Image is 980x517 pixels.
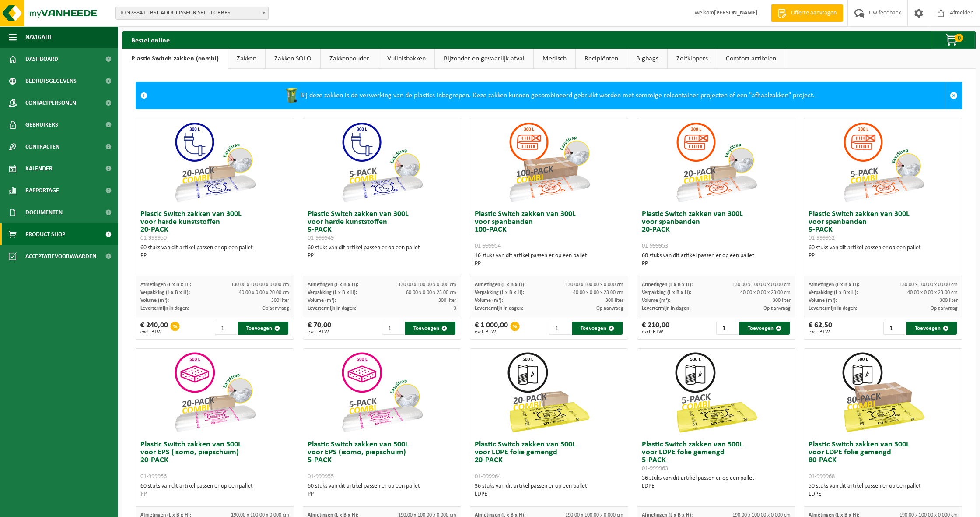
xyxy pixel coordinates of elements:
[605,298,623,303] span: 300 liter
[405,322,455,335] button: Toevoegen
[808,322,832,335] div: € 62,50
[883,322,905,335] input: 1
[808,235,835,241] span: 01-999952
[25,245,96,267] span: Acceptatievoorwaarden
[308,473,334,480] span: 01-999955
[122,31,178,48] h2: Bestel online
[308,329,331,335] span: excl. BTW
[672,349,760,436] img: 01-999963
[717,49,785,69] a: Comfort artikelen
[152,82,945,109] div: Bij deze zakken is de verwerking van de plastics inbegrepen. Deze zakken kunnen gecombineerd gebr...
[505,118,593,206] img: 01-999954
[338,118,426,206] img: 01-999949
[239,290,289,295] span: 40.00 x 0.00 x 20.00 cm
[642,475,791,490] div: 36 stuks van dit artikel passen er op een pallet
[668,49,717,69] a: Zelfkippers
[308,306,356,311] span: Levertermijn in dagen:
[576,49,627,69] a: Recipiënten
[25,202,63,223] span: Documenten
[308,322,331,335] div: € 70,00
[25,136,59,158] span: Contracten
[140,473,167,480] span: 01-999956
[945,82,962,109] a: Sluit melding
[435,49,533,69] a: Bijzonder en gevaarlijk afval
[808,490,958,498] div: LDPE
[642,282,693,287] span: Afmetingen (L x B x H):
[475,441,624,480] h3: Plastic Switch zakken van 500L voor LDPE folie gemengd 20-PACK
[642,298,670,303] span: Volume (m³):
[308,210,457,242] h3: Plastic Switch zakken van 300L voor harde kunststoffen 5-PACK
[140,210,290,242] h3: Plastic Switch zakken van 300L voor harde kunststoffen 20-PACK
[789,9,839,18] span: Offerte aanvragen
[931,31,975,49] button: 0
[475,290,524,295] span: Verpakking (L x B x H):
[238,322,288,335] button: Toevoegen
[840,349,927,436] img: 01-999968
[627,49,667,69] a: Bigbags
[228,49,265,69] a: Zakken
[565,282,623,287] span: 130.00 x 100.00 x 0.000 cm
[475,210,624,250] h3: Plastic Switch zakken van 300L voor spanbanden 100-PACK
[140,252,290,260] div: PP
[25,70,77,92] span: Bedrijfsgegevens
[739,322,790,335] button: Toevoegen
[406,290,456,295] span: 60.00 x 0.00 x 23.00 cm
[140,282,191,287] span: Afmetingen (L x B x H):
[642,465,668,472] span: 01-999963
[25,26,52,48] span: Navigatie
[475,260,624,268] div: PP
[25,180,59,202] span: Rapportage
[116,7,268,19] span: 10-978841 - BST ADOUCISSEUR SRL - LOBBES
[321,49,378,69] a: Zakkenhouder
[266,49,320,69] a: Zakken SOLO
[308,252,457,260] div: PP
[740,290,791,295] span: 40.00 x 0.00 x 23.00 cm
[907,290,958,295] span: 40.00 x 0.00 x 23.00 cm
[171,349,259,436] img: 01-999956
[308,235,334,241] span: 01-999949
[338,349,426,436] img: 01-999955
[642,260,791,268] div: PP
[140,490,290,498] div: PP
[140,244,290,260] div: 60 stuks van dit artikel passen er op een pallet
[25,48,58,70] span: Dashboard
[808,329,832,335] span: excl. BTW
[642,441,791,472] h3: Plastic Switch zakken van 500L voor LDPE folie gemengd 5-PACK
[955,34,963,42] span: 0
[808,473,835,480] span: 01-999968
[642,210,791,250] h3: Plastic Switch zakken van 300L voor spanbanden 20-PACK
[773,298,791,303] span: 300 liter
[308,441,457,480] h3: Plastic Switch zakken van 500L voor EPS (isomo, piepschuim) 5-PACK
[931,306,958,311] span: Op aanvraag
[25,223,65,245] span: Product Shop
[840,118,927,206] img: 01-999952
[808,441,958,480] h3: Plastic Switch zakken van 500L voor LDPE folie gemengd 80-PACK
[596,306,623,311] span: Op aanvraag
[308,290,357,295] span: Verpakking (L x B x H):
[25,114,58,136] span: Gebruikers
[115,7,269,20] span: 10-978841 - BST ADOUCISSEUR SRL - LOBBES
[572,322,623,335] button: Toevoegen
[534,49,575,69] a: Medisch
[475,482,624,498] div: 36 stuks van dit artikel passen er op een pallet
[808,482,958,498] div: 50 stuks van dit artikel passen er op een pallet
[140,322,168,335] div: € 240,00
[906,322,957,335] button: Toevoegen
[808,290,858,295] span: Verpakking (L x B x H):
[308,490,457,498] div: PP
[271,298,289,303] span: 300 liter
[283,87,300,104] img: WB-0240-HPE-GN-50.png
[763,306,791,311] span: Op aanvraag
[454,306,456,311] span: 3
[378,49,434,69] a: Vuilnisbakken
[642,252,791,268] div: 60 stuks van dit artikel passen er op een pallet
[808,252,958,260] div: PP
[140,235,167,241] span: 01-999950
[262,306,289,311] span: Op aanvraag
[940,298,958,303] span: 300 liter
[642,243,668,249] span: 01-999953
[475,490,624,498] div: LDPE
[808,306,857,311] span: Levertermijn in dagen:
[231,282,289,287] span: 130.00 x 100.00 x 0.000 cm
[642,482,791,490] div: LDPE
